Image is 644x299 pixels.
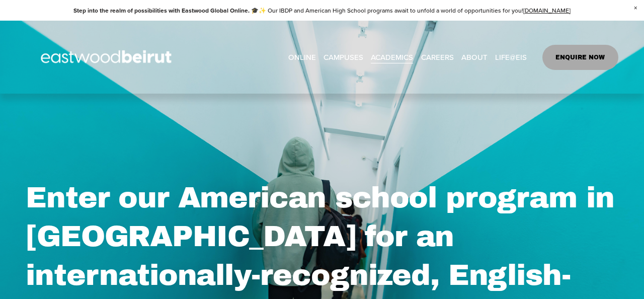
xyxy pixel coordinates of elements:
a: CAREERS [421,49,454,64]
a: [DOMAIN_NAME] [523,6,571,15]
span: LIFE@EIS [495,50,527,64]
span: CAMPUSES [324,50,363,64]
a: ENQUIRE NOW [542,45,618,70]
a: folder dropdown [495,49,527,64]
a: folder dropdown [371,49,413,64]
img: EastwoodIS Global Site [26,32,190,83]
a: ONLINE [288,49,316,64]
span: ABOUT [461,50,488,64]
a: folder dropdown [324,49,363,64]
span: ACADEMICS [371,50,413,64]
a: folder dropdown [461,49,488,64]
